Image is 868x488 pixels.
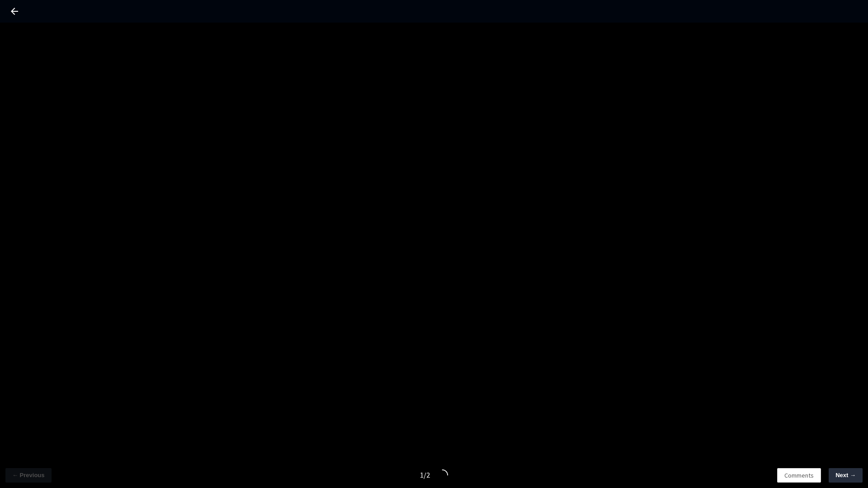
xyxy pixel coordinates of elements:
[435,468,450,483] span: loading
[420,469,430,481] div: 1 / 2
[777,468,821,483] button: Comments
[784,470,814,480] span: Comments
[829,468,863,483] button: Next →
[835,471,856,480] span: Next →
